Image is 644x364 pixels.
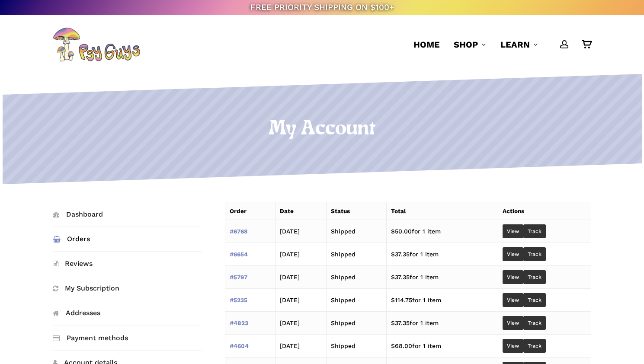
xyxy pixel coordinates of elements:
[386,220,498,243] td: for 1 item
[327,289,386,312] td: Shipped
[280,297,300,303] time: [DATE]
[523,247,546,261] a: Track order number 6654
[327,243,386,266] td: Shipped
[391,297,395,303] span: $
[230,274,247,281] a: View order number 5797
[386,335,498,358] td: for 1 item
[391,342,412,349] span: 68.00
[391,319,410,326] span: 37.35
[53,227,202,251] a: Orders
[391,208,406,214] span: Total
[391,274,410,281] span: 37.35
[503,247,523,261] a: View order 6654
[391,342,395,349] span: $
[503,339,523,353] a: View order 4604
[327,312,386,335] td: Shipped
[503,208,524,214] span: Actions
[391,297,412,303] span: 114.75
[523,270,546,284] a: Track order number 5797
[503,293,523,307] a: View order 5235
[327,220,386,243] td: Shipped
[391,228,412,235] span: 50.00
[230,342,249,349] a: View order number 4604
[327,335,386,358] td: Shipped
[230,297,247,303] a: View order number 5235
[386,289,498,312] td: for 1 item
[391,274,395,281] span: $
[503,270,523,284] a: View order 5797
[454,38,487,51] a: Shop
[500,39,530,50] span: Learn
[386,312,498,335] td: for 1 item
[53,326,202,350] a: Payment methods
[391,251,410,258] span: 37.35
[503,316,523,330] a: View order 4823
[53,202,202,227] a: Dashboard
[391,319,395,326] span: $
[280,274,300,281] time: [DATE]
[230,319,248,326] a: View order number 4823
[280,228,300,235] time: [DATE]
[500,38,538,51] a: Learn
[230,251,248,258] a: View order number 6654
[230,228,248,235] a: View order number 6768
[280,319,300,326] time: [DATE]
[523,293,546,307] a: Track order number 5235
[407,15,591,74] nav: Main Menu
[280,251,300,258] time: [DATE]
[280,342,300,349] time: [DATE]
[53,252,202,276] a: Reviews
[280,208,294,214] span: Date
[503,224,523,238] a: View order 6768
[454,39,478,50] span: Shop
[386,266,498,289] td: for 1 item
[413,38,440,51] a: Home
[391,251,395,258] span: $
[523,339,546,353] a: Track order number 4604
[391,228,395,235] span: $
[413,39,440,50] span: Home
[331,208,350,214] span: Status
[53,27,140,62] img: PsyGuys
[230,208,247,214] span: Order
[53,276,202,300] a: My Subscription
[582,40,591,49] a: Cart
[523,224,546,238] a: Track order number 6768
[523,316,546,330] a: Track order number 4823
[386,243,498,266] td: for 1 item
[53,301,202,326] a: Addresses
[327,266,386,289] td: Shipped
